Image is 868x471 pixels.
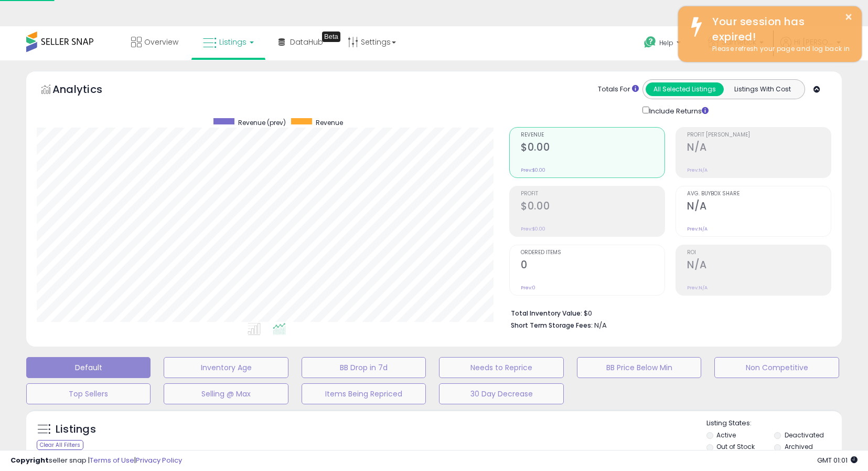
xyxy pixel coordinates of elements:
[521,285,535,291] small: Prev: 0
[521,132,665,138] span: Revenue
[687,285,708,291] small: Prev: N/A
[594,320,607,330] span: N/A
[521,200,665,214] h2: $0.00
[439,357,563,378] button: Needs to Reprice
[511,321,593,330] b: Short Term Storage Fees:
[290,37,323,47] span: DataHub
[521,226,545,232] small: Prev: $0.00
[723,82,801,96] button: Listings With Cost
[123,26,186,58] a: Overview
[521,259,665,273] h2: 0
[598,85,639,95] div: Totals For
[687,132,831,138] span: Profit [PERSON_NAME]
[704,14,854,44] div: Your session has expired!
[521,141,665,155] h2: $0.00
[439,383,563,404] button: 30 Day Decrease
[687,226,708,232] small: Prev: N/A
[316,118,343,127] span: Revenue
[10,455,49,465] strong: Copyright
[659,38,673,47] span: Help
[714,357,839,378] button: Non Competitive
[10,456,182,466] div: seller snap | |
[644,36,657,49] i: Get Help
[635,104,721,117] div: Include Returns
[511,306,823,319] li: $0
[52,82,123,99] h5: Analytics
[164,383,288,404] button: Selling @ Max
[164,357,288,378] button: Inventory Age
[521,191,665,197] span: Profit
[577,357,701,378] button: BB Price Below Min
[238,118,286,127] span: Revenue (prev)
[26,383,151,404] button: Top Sellers
[340,26,404,58] a: Settings
[144,37,178,47] span: Overview
[687,191,831,197] span: Avg. Buybox Share
[195,26,262,58] a: Listings
[687,259,831,273] h2: N/A
[26,357,151,378] button: Default
[302,357,426,378] button: BB Drop in 7d
[687,250,831,256] span: ROI
[322,32,340,42] div: Tooltip anchor
[271,26,331,58] a: DataHub
[704,44,854,54] div: Please refresh your page and log back in
[636,28,691,60] a: Help
[219,37,247,47] span: Listings
[687,141,831,155] h2: N/A
[687,167,708,173] small: Prev: N/A
[521,250,665,256] span: Ordered Items
[687,200,831,214] h2: N/A
[646,82,724,96] button: All Selected Listings
[521,167,545,173] small: Prev: $0.00
[511,309,582,318] b: Total Inventory Value:
[302,383,426,404] button: Items Being Repriced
